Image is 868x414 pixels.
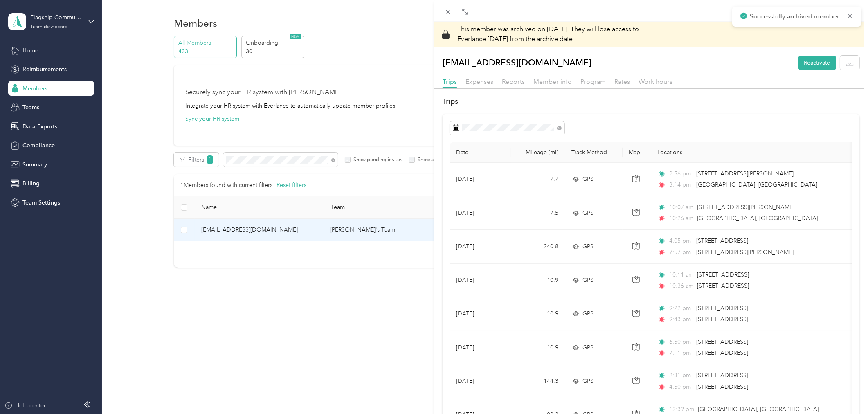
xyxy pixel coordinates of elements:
span: 2:56 pm [669,169,693,178]
span: 10:07 am [669,203,693,212]
span: Rates [614,78,630,85]
td: 7.5 [511,196,565,230]
span: [STREET_ADDRESS] [696,349,748,356]
span: [GEOGRAPHIC_DATA], [GEOGRAPHIC_DATA] [697,215,818,222]
p: Successfully archived member [750,11,841,22]
p: This member was archived on [DATE] . [457,25,639,44]
td: [DATE] [450,297,511,331]
iframe: Everlance-gr Chat Button Frame [822,368,868,414]
span: [STREET_ADDRESS] [696,338,748,345]
span: 7:11 pm [669,349,693,358]
span: GPS [583,377,594,386]
span: 9:43 pm [669,315,693,324]
p: [EMAIL_ADDRESS][DOMAIN_NAME] [443,56,591,70]
span: [STREET_ADDRESS] [697,282,749,289]
span: 3:14 pm [669,180,693,189]
td: [DATE] [450,264,511,297]
td: 7.7 [511,163,565,196]
span: They will lose access to Everlance [DATE] from the archive date. [457,25,639,43]
span: GPS [583,242,594,251]
td: 10.9 [511,331,565,364]
th: Locations [651,142,839,163]
span: GPS [583,343,594,352]
span: GPS [583,309,594,318]
span: 4:50 pm [669,382,693,391]
span: Expenses [465,78,493,85]
td: 10.9 [511,264,565,297]
span: [STREET_ADDRESS] [697,271,749,278]
button: Reactivate [798,56,836,70]
td: 240.8 [511,230,565,263]
span: GPS [583,175,594,184]
span: GPS [583,276,594,285]
span: [STREET_ADDRESS] [696,237,748,244]
span: 10:11 am [669,270,693,279]
td: [DATE] [450,230,511,263]
span: [STREET_ADDRESS] [696,316,748,323]
span: Member info [533,78,572,85]
span: 10:26 am [669,214,693,223]
td: [DATE] [450,163,511,196]
span: Reports [502,78,525,85]
th: Mileage (mi) [511,142,565,163]
span: Work hours [639,78,672,85]
th: Track Method [565,142,623,163]
td: [DATE] [450,364,511,398]
h2: Trips [443,96,859,107]
span: [STREET_ADDRESS][PERSON_NAME] [696,249,794,256]
td: 10.9 [511,297,565,331]
td: [DATE] [450,196,511,230]
span: [STREET_ADDRESS][PERSON_NAME] [696,170,794,177]
td: 144.3 [511,364,565,398]
span: [STREET_ADDRESS] [696,305,748,312]
span: 4:05 pm [669,236,693,245]
span: 12:39 pm [669,405,694,414]
span: Program [580,78,606,85]
th: Date [450,142,511,163]
span: Trips [443,78,457,85]
span: [STREET_ADDRESS] [696,383,748,390]
span: 10:36 am [669,281,693,290]
span: GPS [583,209,594,218]
span: [GEOGRAPHIC_DATA], [GEOGRAPHIC_DATA] [696,181,817,188]
span: 2:31 pm [669,371,693,380]
span: 9:22 pm [669,304,693,313]
span: 6:50 pm [669,337,693,346]
td: [DATE] [450,331,511,364]
span: [GEOGRAPHIC_DATA], [GEOGRAPHIC_DATA] [698,406,819,413]
span: [STREET_ADDRESS] [696,372,748,379]
th: Map [623,142,651,163]
span: 7:57 pm [669,248,693,257]
span: [STREET_ADDRESS][PERSON_NAME] [697,204,794,211]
